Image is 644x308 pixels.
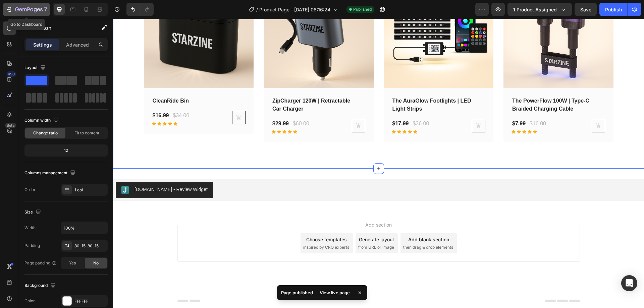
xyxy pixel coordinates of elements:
[69,260,76,266] span: Yes
[59,92,77,102] div: $34.00
[33,24,88,32] p: Section
[290,226,340,232] span: then drag & drop elements
[6,71,16,77] div: 450
[316,288,354,297] div: View live page
[24,225,36,231] div: Width
[24,243,40,249] div: Padding
[126,3,154,16] div: Undo/Redo
[44,5,47,13] p: 7
[621,275,637,291] div: Open Intercom Messenger
[21,167,95,174] div: [DOMAIN_NAME] - Review Widget
[246,217,281,224] div: Generate layout
[190,226,236,232] span: inspired by CRO experts
[259,6,330,13] span: Product Page - [DATE] 08:16:24
[24,298,35,304] div: Color
[279,77,362,95] a: The AuraGlow Footlights | LED Light Strips
[159,77,242,95] a: ZipCharger 120W | Retractable Car Charger
[33,130,58,136] span: Change ratio
[66,41,89,48] p: Advanced
[580,7,591,12] span: Save
[24,281,57,290] div: Background
[74,130,99,136] span: Fit to content
[39,77,122,87] a: CleanRide Bin
[33,41,52,48] p: Settings
[353,6,372,12] span: Published
[416,100,434,110] div: $16.00
[24,116,60,125] div: Column width
[299,100,317,110] div: $36.00
[398,77,482,95] a: The PowerFlow 100W | Type-C Braided Charging Cable
[74,187,106,193] div: 1 col
[605,6,622,13] div: Publish
[61,222,107,234] input: Auto
[24,63,47,72] div: Layout
[159,100,176,110] div: $29.99
[193,217,234,224] div: Choose templates
[295,217,336,224] div: Add blank section
[24,208,42,217] div: Size
[39,92,57,102] div: $16.99
[575,3,597,16] button: Save
[256,6,258,13] span: /
[513,6,557,13] span: 1 product assigned
[5,123,16,128] div: Beta
[24,169,77,178] div: Columns management
[179,100,197,110] div: $60.00
[74,243,106,249] div: 80, 15, 80, 15
[245,226,281,232] span: from URL or image
[24,260,57,266] div: Page padding
[113,19,644,308] iframe: Design area
[26,146,106,155] div: 12
[281,289,313,296] p: Page published
[250,202,281,209] span: Add section
[3,3,50,16] button: 7
[507,3,572,16] button: 1 product assigned
[3,163,100,179] button: Judge.me - Review Widget
[8,167,16,175] img: Judgeme.png
[398,100,413,110] div: $7.99
[279,100,297,110] div: $17.99
[74,298,106,304] div: FFFFFF
[93,260,99,266] span: No
[24,187,36,193] div: Order
[599,3,628,16] button: Publish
